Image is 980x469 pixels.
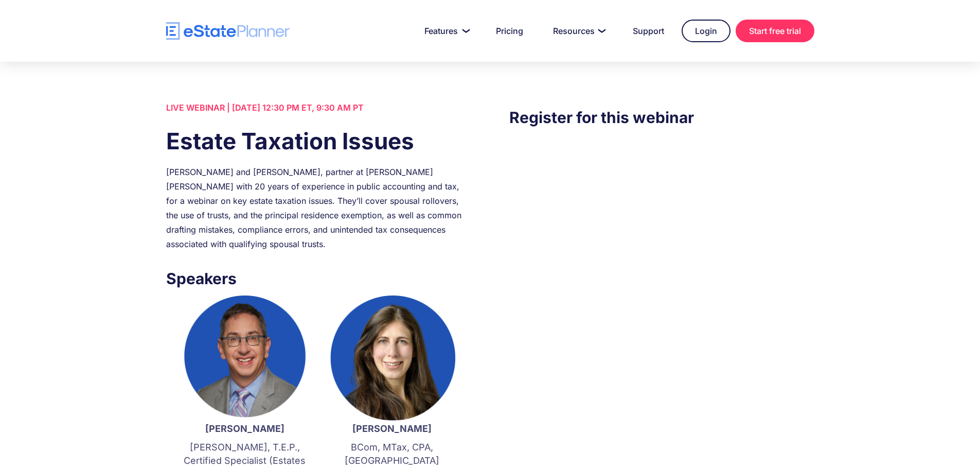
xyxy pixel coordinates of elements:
[166,100,471,115] div: LIVE WEBINAR | [DATE] 12:30 PM ET, 9:30 AM PT
[166,267,471,290] h3: Speakers
[682,20,730,42] a: Login
[352,423,432,434] strong: [PERSON_NAME]
[166,125,471,157] h1: Estate Taxation Issues
[329,441,455,467] p: BCom, MTax, CPA, [GEOGRAPHIC_DATA]
[166,22,290,40] a: home
[620,21,676,41] a: Support
[541,21,615,41] a: Resources
[736,20,814,42] a: Start free trial
[166,165,471,251] div: [PERSON_NAME] and [PERSON_NAME], partner at [PERSON_NAME] [PERSON_NAME] with 20 years of experien...
[205,423,284,434] strong: [PERSON_NAME]
[509,150,814,325] iframe: Form 0
[484,21,536,41] a: Pricing
[412,21,478,41] a: Features
[509,106,814,129] h3: Register for this webinar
